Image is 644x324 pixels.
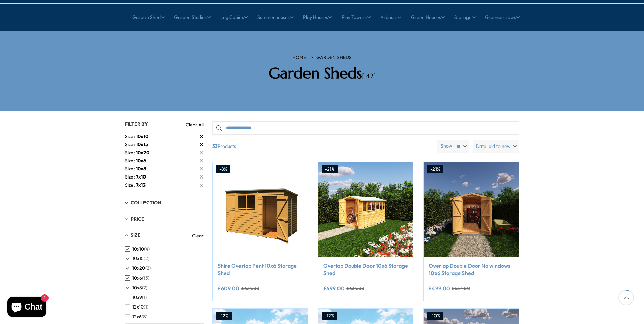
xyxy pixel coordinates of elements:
span: Size [125,133,136,140]
a: Green Houses [411,9,445,26]
button: 10x8 [125,283,147,293]
label: Date, old to new [473,140,519,153]
a: Storage [454,9,476,26]
span: 10x15 [136,141,148,148]
a: Play Towers [342,9,371,26]
a: HOME [292,54,306,61]
a: Overlap Double Door 10x6 Storage Shed [323,262,408,277]
span: 10x15 [132,256,144,261]
span: 12x10 [132,304,144,310]
b: 33 [212,140,218,153]
span: 10x8 [136,166,146,172]
span: 10x20 [136,150,149,156]
span: Size [125,157,136,164]
del: £634.00 [452,286,470,291]
span: Size [125,182,136,189]
span: [142] [362,72,376,80]
del: £634.00 [346,286,364,291]
span: 10x6 [136,158,146,164]
div: -8% [216,165,230,173]
span: 7x10 [136,174,146,180]
span: (1) [142,295,147,300]
label: Show [441,143,452,150]
a: Clear All [186,121,204,128]
a: Arbours [380,9,401,26]
span: (2) [145,265,151,271]
span: Size [131,232,141,238]
a: Garden Shed [132,9,165,26]
span: (8) [142,314,147,320]
a: Summerhouses [257,9,294,26]
inbox-online-store-chat: Shopify online store chat [5,297,49,319]
a: Groundscrews [485,9,520,26]
span: Size [125,149,136,156]
span: 10x20 [132,265,145,271]
span: 10x9 [132,295,142,300]
button: 10x6 [125,273,149,283]
a: Play Houses [303,9,332,26]
span: (2) [144,256,149,261]
a: Garden Sheds [316,54,352,61]
button: 10x9 [125,293,147,302]
span: Collection [131,200,161,206]
span: Size [125,173,136,181]
span: 10x10 [136,133,148,139]
button: 10x20 [125,263,151,273]
h2: Garden Sheds [226,64,418,83]
span: Size [125,165,136,172]
button: 10x15 [125,254,149,263]
img: Shire Overlap Pent 10x6 Storage Shed - Best Shed [213,162,308,257]
div: -21% [322,165,338,173]
span: 10x8 [132,285,142,291]
span: (1) [144,304,148,310]
span: 7x13 [136,182,146,188]
a: Garden Studios [174,9,211,26]
div: -21% [427,165,443,173]
span: (13) [142,275,149,281]
span: Date, old to new [476,140,511,153]
button: 12x6 [125,312,147,322]
a: Overlap Double Door No windows 10x6 Storage Shed [429,262,514,277]
span: Products [210,140,434,153]
span: 10x6 [132,275,142,281]
div: -12% [216,312,232,320]
a: Log Cabins [220,9,248,26]
input: Search products [212,121,519,135]
div: -10% [427,312,443,320]
ins: £499.00 [323,286,345,291]
del: £664.00 [241,286,259,291]
ins: £609.00 [218,286,239,291]
button: 12x10 [125,302,148,312]
span: 12x6 [132,314,142,320]
a: Shire Overlap Pent 10x6 Storage Shed [218,262,302,277]
span: 10x10 [132,246,144,252]
ins: £499.00 [429,286,450,291]
span: Size [125,141,136,148]
span: Price [131,216,144,222]
button: 10x10 [125,244,150,254]
span: (4) [144,246,150,252]
div: -12% [322,312,337,320]
span: (7) [142,285,147,291]
span: Filter By [125,121,148,127]
a: Clear [192,232,204,239]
